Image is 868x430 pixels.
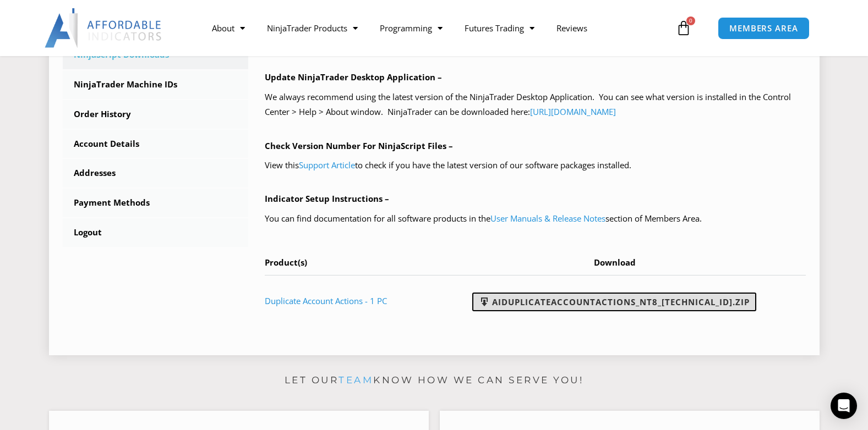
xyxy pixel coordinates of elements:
[472,293,756,311] a: AIDuplicateAccountActions_NT8_[TECHNICAL_ID].zip
[265,140,453,151] b: Check Version Number For NinjaScript Files –
[545,15,598,41] a: Reviews
[265,158,806,173] p: View this to check if you have the latest version of our software packages installed.
[718,17,810,40] a: MEMBERS AREA
[369,15,454,41] a: Programming
[265,211,806,227] p: You can find documentation for all software products in the section of Members Area.
[265,257,307,268] span: Product(s)
[49,372,820,389] p: Let our know how we can serve you!
[299,159,355,170] a: Support Article
[594,257,636,268] span: Download
[63,218,249,247] a: Logout
[63,130,249,158] a: Account Details
[63,159,249,188] a: Addresses
[339,374,373,385] a: team
[45,8,163,48] img: LogoAI | Affordable Indicators – NinjaTrader
[265,295,387,306] a: Duplicate Account Actions - 1 PC
[831,393,857,419] div: Open Intercom Messenger
[659,12,708,44] a: 0
[63,189,249,217] a: Payment Methods
[256,15,369,41] a: NinjaTrader Products
[265,90,806,120] p: We always recommend using the latest version of the NinjaTrader Desktop Application. You can see ...
[63,70,249,99] a: NinjaTrader Machine IDs
[729,24,798,32] span: MEMBERS AREA
[201,15,673,41] nav: Menu
[490,213,605,224] a: User Manuals & Release Notes
[201,15,256,41] a: About
[530,106,616,117] a: [URL][DOMAIN_NAME]
[686,16,695,25] span: 0
[265,193,389,204] b: Indicator Setup Instructions –
[63,100,249,129] a: Order History
[454,15,545,41] a: Futures Trading
[265,71,442,82] b: Update NinjaTrader Desktop Application –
